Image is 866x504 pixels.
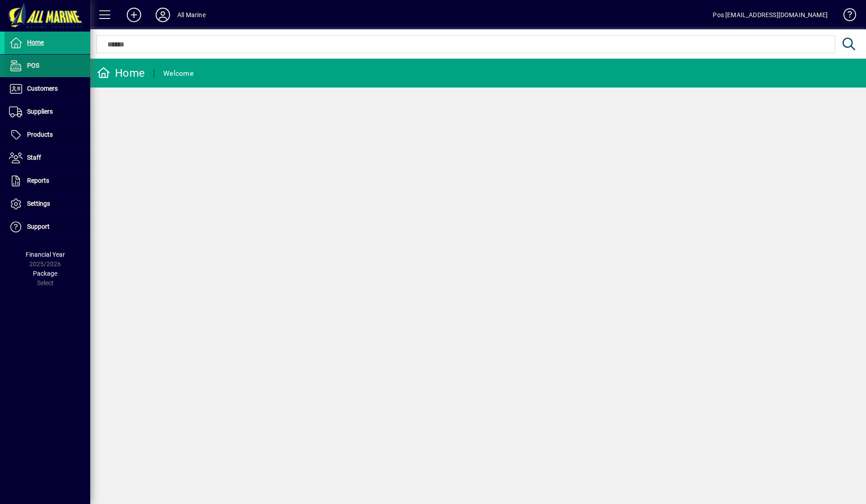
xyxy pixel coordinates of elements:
[5,78,90,100] a: Customers
[177,8,206,22] div: All Marine
[27,108,53,115] span: Suppliers
[27,200,50,207] span: Settings
[5,101,90,123] a: Suppliers
[5,193,90,215] a: Settings
[27,223,50,230] span: Support
[27,62,39,69] span: POS
[5,124,90,146] a: Products
[148,7,177,23] button: Profile
[713,8,828,22] div: Pos [EMAIL_ADDRESS][DOMAIN_NAME]
[5,147,90,169] a: Staff
[5,170,90,192] a: Reports
[27,85,58,92] span: Customers
[27,177,49,184] span: Reports
[837,2,855,31] a: Knowledge Base
[33,270,57,277] span: Package
[26,251,65,258] span: Financial Year
[5,55,90,77] a: POS
[27,154,41,161] span: Staff
[97,66,145,80] div: Home
[163,66,193,81] div: Welcome
[120,7,148,23] button: Add
[5,216,90,238] a: Support
[27,131,53,138] span: Products
[27,39,44,46] span: Home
